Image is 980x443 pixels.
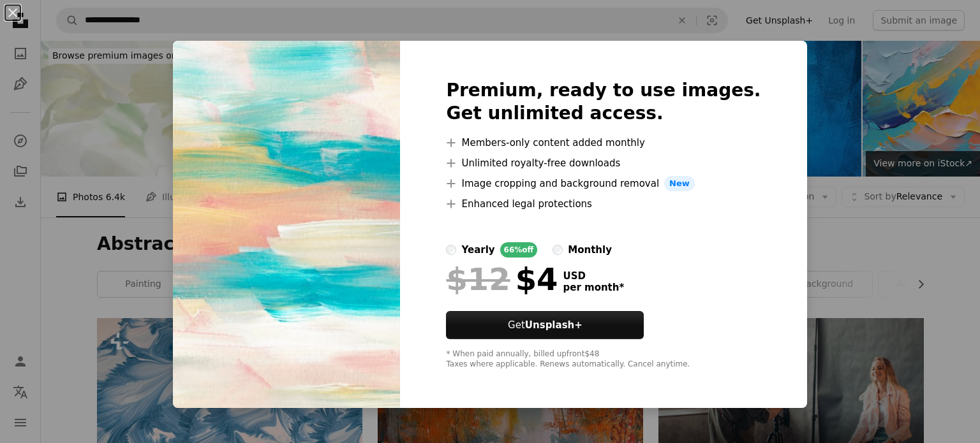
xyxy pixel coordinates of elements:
[500,242,538,258] div: 66% off
[446,176,761,191] li: Image cropping and background removal
[446,245,456,255] input: yearly66%off
[568,242,612,258] div: monthly
[446,349,761,370] div: * When paid annually, billed upfront $48 Taxes where applicable. Renews automatically. Cancel any...
[461,242,494,258] div: yearly
[446,263,558,296] div: $4
[173,41,400,408] img: premium_photo-1689518469157-e249bd4083dd
[446,156,761,171] li: Unlimited royalty-free downloads
[446,196,761,212] li: Enhanced legal protections
[446,135,761,150] li: Members-only content added monthly
[525,319,583,331] strong: Unsplash+
[563,282,624,293] span: per month *
[664,176,695,191] span: New
[446,79,761,125] h2: Premium, ready to use images. Get unlimited access.
[553,245,563,255] input: monthly
[563,270,624,282] span: USD
[446,311,644,339] button: GetUnsplash+
[446,263,510,296] span: $12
